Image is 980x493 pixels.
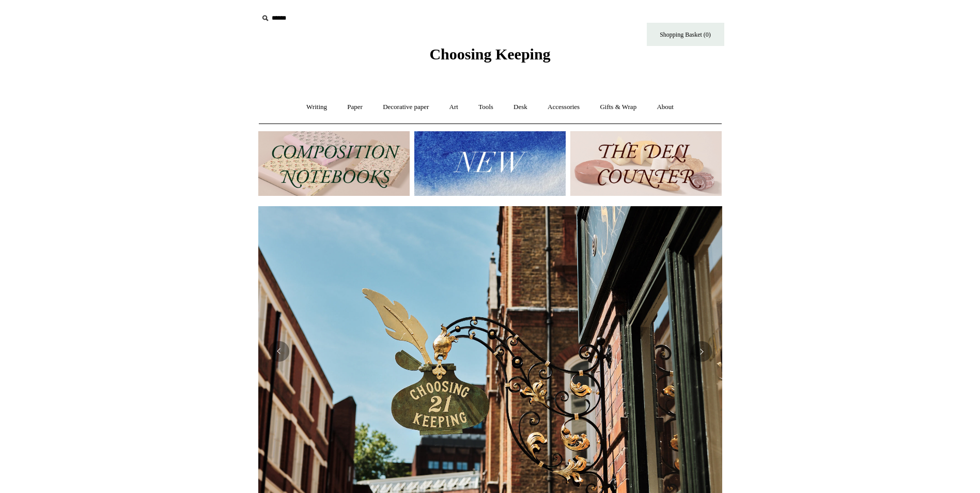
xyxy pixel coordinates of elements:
[691,341,712,362] button: Next
[469,94,503,121] a: Tools
[504,94,537,121] a: Desk
[429,45,550,63] span: Choosing Keeping
[338,94,372,121] a: Paper
[647,23,724,46] a: Shopping Basket (0)
[374,94,438,121] a: Decorative paper
[297,94,336,121] a: Writing
[429,54,550,61] a: Choosing Keeping
[570,131,722,196] img: The Deli Counter
[590,94,646,121] a: Gifts & Wrap
[414,131,566,196] img: New.jpg__PID:f73bdf93-380a-4a35-bcfe-7823039498e1
[269,341,289,362] button: Previous
[647,94,683,121] a: About
[538,94,589,121] a: Accessories
[440,94,468,121] a: Art
[258,131,410,196] img: 202302 Composition ledgers.jpg__PID:69722ee6-fa44-49dd-a067-31375e5d54ec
